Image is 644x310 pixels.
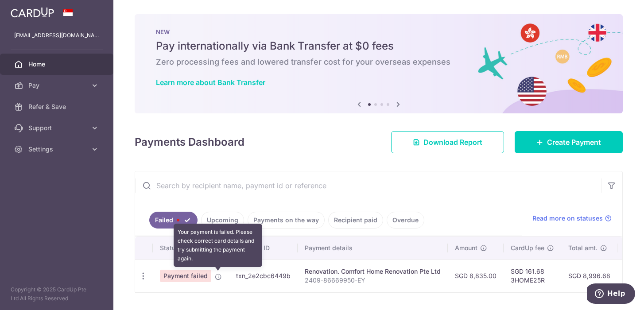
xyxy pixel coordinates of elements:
[391,131,504,153] a: Download Report
[174,224,262,267] div: Your payment is failed. Please check correct card details and try submitting the payment again.
[587,283,635,306] iframe: Opens a widget where you can find more information
[423,137,482,147] span: Download Report
[532,214,603,223] span: Read more on statuses
[561,260,617,292] td: SGD 8,996.68
[229,236,298,260] th: Payment ID
[156,39,601,53] h5: Pay internationally via Bank Transfer at $0 fees
[28,60,87,69] span: Home
[387,212,424,229] a: Overdue
[14,31,99,40] p: [EMAIL_ADDRESS][DOMAIN_NAME]
[305,276,441,285] p: 2409-86669950-EY
[28,124,87,132] span: Support
[160,244,179,252] span: Status
[448,260,504,292] td: SGD 8,835.00
[156,57,601,67] h6: Zero processing fees and lowered transfer cost for your overseas expenses
[511,244,544,252] span: CardUp fee
[547,137,601,147] span: Create Payment
[305,267,441,276] div: Renovation. Comfort Home Renovation Pte Ltd
[156,28,601,35] p: NEW
[160,270,211,282] span: Payment failed
[515,131,623,153] a: Create Payment
[328,212,383,229] a: Recipient paid
[28,145,87,154] span: Settings
[248,212,325,229] a: Payments on the way
[532,214,612,223] a: Read more on statuses
[149,212,198,229] a: Failed
[156,78,265,87] a: Learn more about Bank Transfer
[455,244,477,252] span: Amount
[28,102,87,111] span: Refer & Save
[298,236,448,260] th: Payment details
[201,212,244,229] a: Upcoming
[568,244,597,252] span: Total amt.
[135,14,623,113] img: Bank transfer banner
[135,134,244,150] h4: Payments Dashboard
[229,260,298,292] td: txn_2e2cbc6449b
[28,81,87,90] span: Pay
[504,260,561,292] td: SGD 161.68 3HOME25R
[135,171,601,200] input: Search by recipient name, payment id or reference
[11,7,54,18] img: CardUp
